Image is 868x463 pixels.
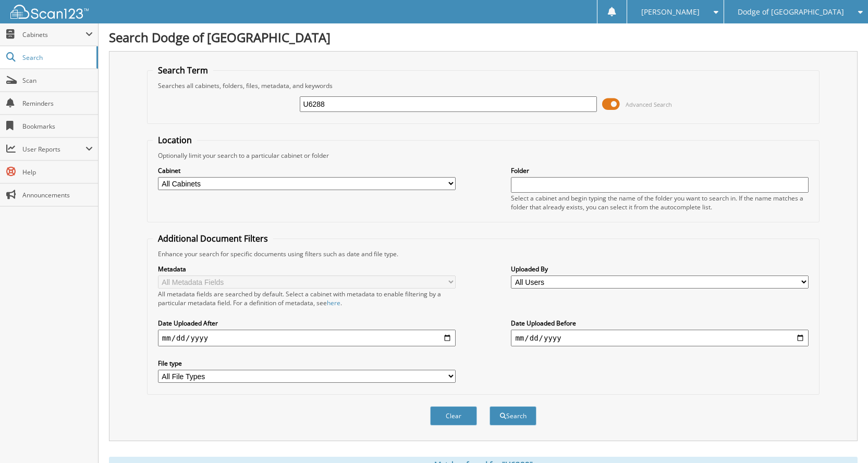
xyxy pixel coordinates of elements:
span: User Reports [22,145,85,154]
button: Search [490,406,536,426]
span: [PERSON_NAME] [641,9,700,15]
span: Dodge of [GEOGRAPHIC_DATA] [738,9,844,15]
legend: Additional Document Filters [153,233,273,244]
div: Select a cabinet and begin typing the name of the folder you want to search in. If the name match... [511,194,809,211]
label: Date Uploaded Before [511,319,809,328]
div: Enhance your search for specific documents using filters such as date and file type. [153,249,814,258]
span: Bookmarks [22,122,93,131]
img: scan123-logo-white.svg [10,5,89,19]
div: Optionally limit your search to a particular cabinet or folder [153,151,814,160]
span: Advanced Search [626,101,672,108]
span: Reminders [22,99,93,108]
label: Uploaded By [511,265,809,273]
input: start [158,330,456,346]
span: Search [22,53,91,62]
label: Metadata [158,265,456,273]
label: Folder [511,166,809,175]
a: here [327,298,340,307]
div: Searches all cabinets, folders, files, metadata, and keywords [153,81,814,90]
span: Cabinets [22,30,85,39]
label: Date Uploaded After [158,319,456,328]
legend: Location [153,134,197,146]
span: Scan [22,76,93,85]
input: end [511,330,809,346]
span: Announcements [22,191,93,199]
div: All metadata fields are searched by default. Select a cabinet with metadata to enable filtering b... [158,290,456,307]
h1: Search Dodge of [GEOGRAPHIC_DATA] [109,29,858,46]
label: File type [158,359,456,368]
label: Cabinet [158,166,456,175]
button: Clear [430,406,477,426]
span: Help [22,168,93,177]
legend: Search Term [153,65,213,76]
